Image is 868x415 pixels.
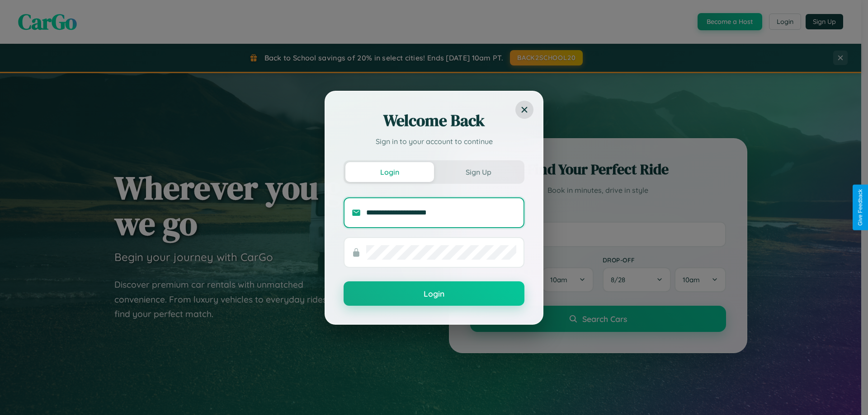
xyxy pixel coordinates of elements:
[344,136,524,147] p: Sign in to your account to continue
[345,162,434,182] button: Login
[344,281,524,306] button: Login
[434,162,523,182] button: Sign Up
[344,110,524,131] h2: Welcome Back
[857,189,863,226] div: Give Feedback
